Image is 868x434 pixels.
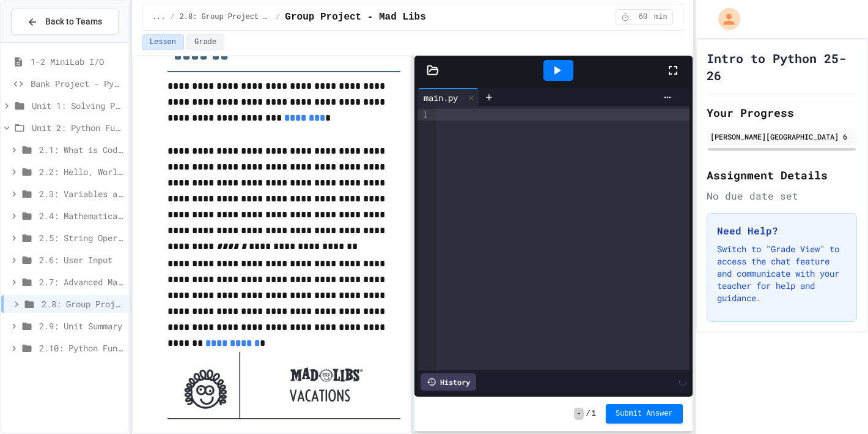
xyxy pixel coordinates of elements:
span: - [574,408,583,420]
button: Submit Answer [606,404,683,424]
h2: Your Progress [707,104,857,121]
h3: Need Help? [717,223,847,238]
button: Lesson [142,34,184,50]
span: 2.5: String Operators [39,231,123,244]
button: Grade [186,34,224,50]
div: 1 [417,109,430,121]
div: main.py [417,91,464,104]
span: 2.8: Group Project - Mad Libs [180,12,271,22]
button: Back to Teams [11,9,119,35]
span: / [276,12,280,22]
span: 1 [592,409,596,419]
span: / [170,12,174,22]
h2: Assignment Details [707,166,857,184]
span: Group Project - Mad Libs [285,10,425,24]
span: 2.1: What is Code? [39,143,123,156]
span: 2.7: Advanced Math [39,275,123,288]
span: / [586,409,590,419]
span: Unit 2: Python Fundamentals [32,121,123,134]
span: 2.8: Group Project - Mad Libs [42,297,123,310]
span: Bank Project - Python [31,77,123,90]
span: Submit Answer [616,409,673,419]
span: 2.4: Mathematical Operators [39,209,123,222]
span: 2.2: Hello, World! [39,165,123,178]
span: 2.9: Unit Summary [39,320,123,332]
span: 2.10: Python Fundamentals Exam [39,342,123,354]
span: 2.6: User Input [39,253,123,266]
div: My Account [705,5,743,33]
span: 60 [633,12,653,22]
span: 1-2 MiniLab I/O [31,55,123,68]
span: 2.3: Variables and Data Types [39,187,123,200]
span: min [654,12,668,22]
p: Switch to "Grade View" to access the chat feature and communicate with your teacher for help and ... [717,243,847,304]
div: main.py [417,88,479,107]
span: Back to Teams [45,15,102,28]
div: No due date set [707,189,857,203]
div: [PERSON_NAME][GEOGRAPHIC_DATA] 6 [710,131,853,142]
div: History [421,373,476,391]
span: ... [152,12,166,22]
span: Unit 1: Solving Problems in Computer Science [32,99,123,112]
h1: Intro to Python 25-26 [707,50,857,84]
